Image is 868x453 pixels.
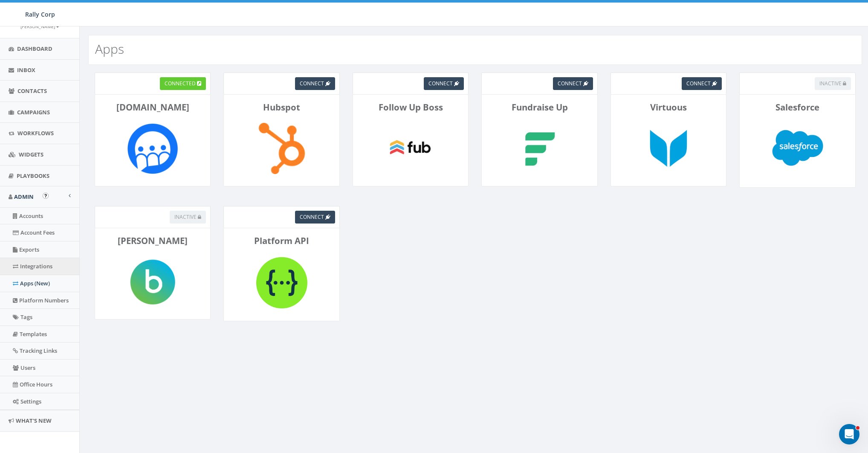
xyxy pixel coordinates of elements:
[160,77,206,90] a: connected
[17,172,49,180] span: Playbooks
[14,193,34,200] span: Admin
[25,10,55,18] span: Rally Corp
[815,77,851,90] button: inactive
[17,129,54,137] span: Workflows
[122,118,183,179] img: Rally.so-logo
[230,235,333,247] p: Platform API
[617,101,720,113] p: Virtuous
[767,118,828,181] img: Salesforce-logo
[488,101,590,113] p: Fundraise Up
[509,118,570,179] img: Fundraise Up-logo
[428,80,453,87] span: connect
[686,80,711,87] span: connect
[839,424,859,444] iframe: Intercom live chat
[553,77,593,90] a: connect
[300,80,324,87] span: connect
[359,101,462,113] p: Follow Up Boss
[16,417,52,424] span: What's New
[295,77,335,90] a: connect
[251,251,312,314] img: Platform API-logo
[17,108,50,116] span: Campaigns
[170,211,206,224] button: inactive
[19,151,43,158] span: Widgets
[295,211,335,224] a: connect
[174,213,197,221] span: inactive
[424,77,464,90] a: connect
[20,23,59,29] small: [PERSON_NAME]
[819,80,842,87] span: inactive
[122,251,183,313] img: Blackbaud-logo
[43,193,49,199] button: Open In-App Guide
[95,42,124,56] h2: Apps
[101,235,204,247] p: [PERSON_NAME]
[300,213,324,221] span: connect
[558,80,582,87] span: connect
[17,66,35,74] span: Inbox
[101,101,204,113] p: [DOMAIN_NAME]
[746,101,848,113] p: Salesforce
[638,118,699,179] img: Virtuous-logo
[251,118,312,179] img: Hubspot-logo
[165,80,196,87] span: connected
[682,77,722,90] a: connect
[17,87,47,95] span: Contacts
[380,118,441,179] img: Follow Up Boss-logo
[230,101,333,113] p: Hubspot
[17,45,52,52] span: Dashboard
